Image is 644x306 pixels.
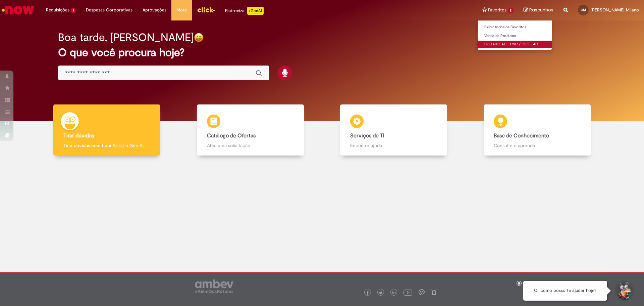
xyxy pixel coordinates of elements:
[58,32,194,43] h2: Boa tarde, [PERSON_NAME]
[197,5,215,15] img: click_logo_yellow_360x200.png
[494,142,581,149] p: Consulte e aprenda
[614,281,634,301] button: Iniciar Conversa de Suporte
[71,8,76,13] span: 1
[591,7,639,13] span: [PERSON_NAME] Milano
[379,291,382,295] img: logo_footer_twitter.png
[179,104,322,156] a: Catálogo de Ofertas Abra uma solicitação
[63,142,150,149] p: Tirar dúvidas com Lupi Assist e Gen Ai
[1,3,35,17] img: ServiceNow
[46,7,69,13] span: Requisições
[494,132,549,139] b: Base de Conhecimento
[176,7,187,13] span: More
[247,7,264,15] p: +GenAi
[322,104,466,156] a: Serviços de TI Encontre ajuda
[195,279,233,293] img: logo_footer_ambev_rotulo_gray.png
[478,32,552,40] a: Venda de Produtos
[478,24,552,31] a: Exibir todos os Favoritos
[350,132,384,139] b: Serviços de TI
[225,7,264,15] div: Padroniza
[207,132,256,139] b: Catálogo de Ofertas
[35,104,179,156] a: Tirar dúvidas Tirar dúvidas com Lupi Assist e Gen Ai
[466,104,609,156] a: Base de Conhecimento Consulte e aprenda
[392,291,396,295] img: logo_footer_linkedin.png
[508,8,514,13] span: 2
[488,7,506,13] span: Favoritos
[63,132,94,139] b: Tirar dúvidas
[431,289,437,295] img: logo_footer_naosei.png
[350,142,437,149] p: Encontre ajuda
[86,7,132,13] span: Despesas Corporativas
[366,291,369,295] img: logo_footer_facebook.png
[194,33,204,42] img: happy-face.png
[207,142,294,149] p: Abra uma solicitação
[523,281,607,301] div: Oi, como posso te ajudar hoje?
[143,7,166,13] span: Aprovações
[581,8,586,12] span: CM
[478,41,552,48] a: FRETADO AC - CSC / CSC – AC
[404,288,412,297] img: logo_footer_youtube.png
[58,47,586,58] h2: O que você procura hoje?
[477,20,552,50] ul: Favoritos
[419,289,425,295] img: logo_footer_workplace.png
[524,7,553,13] a: Rascunhos
[529,7,553,13] span: Rascunhos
